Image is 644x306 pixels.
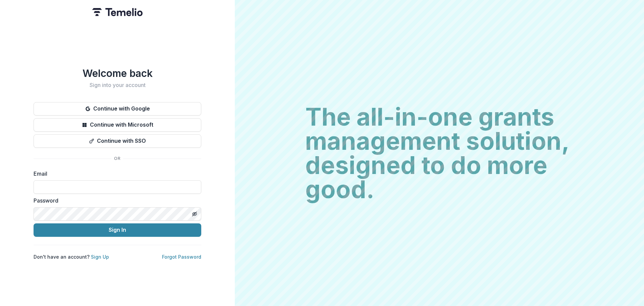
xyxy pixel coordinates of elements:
button: Continue with Microsoft [34,118,201,132]
button: Toggle password visibility [189,209,200,219]
label: Email [34,170,197,178]
p: Don't have an account? [34,253,109,260]
button: Continue with Google [34,102,201,116]
button: Continue with SSO [34,134,201,148]
button: Sign In [34,223,201,237]
h1: Welcome back [34,67,201,79]
a: Forgot Password [162,254,201,260]
label: Password [34,196,197,205]
img: Temelio [92,8,143,16]
a: Sign Up [91,254,109,260]
h2: Sign into your account [34,82,201,88]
